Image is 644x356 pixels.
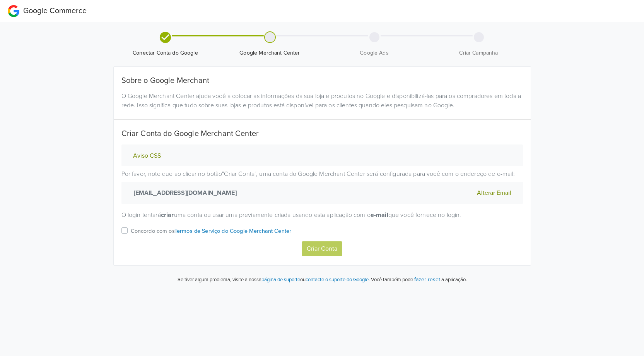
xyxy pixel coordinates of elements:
p: Por favor, note que ao clicar no botão " Criar Conta " , uma conta do Google Merchant Center será... [121,169,523,204]
p: O login tentará uma conta ou usar uma previamente criada usando esta aplicação com o que você for... [121,210,523,220]
button: fazer reset [414,275,440,284]
strong: [EMAIL_ADDRESS][DOMAIN_NAME] [131,188,237,198]
a: Termos de Serviço do Google Merchant Center [174,228,291,234]
div: O Google Merchant Center ajuda você a colocar as informações da sua loja e produtos no Google e d... [116,91,529,110]
p: Você também pode a aplicação. [370,275,467,284]
button: Alterar Email [475,188,514,198]
a: página de suporte [261,277,300,283]
span: Criar Campanha [430,49,528,57]
span: Google Commerce [23,6,87,15]
p: Concordo com os [131,227,292,236]
p: Se tiver algum problema, visite a nossa ou . [178,276,370,284]
span: Conectar Conta do Google [116,49,215,57]
span: Google Merchant Center [221,49,319,57]
a: contacte o suporte do Google [306,277,369,283]
h5: Sobre o Google Merchant [121,76,523,85]
strong: e-mail [371,211,388,219]
strong: criar [161,211,174,219]
button: Aviso CSS [131,152,163,160]
h5: Criar Conta do Google Merchant Center [121,129,523,138]
span: Google Ads [325,49,424,57]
